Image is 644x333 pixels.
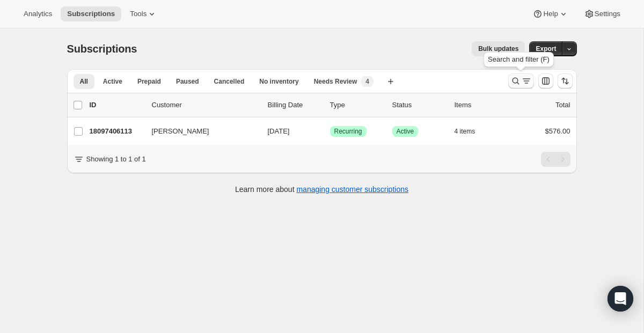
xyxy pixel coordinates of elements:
span: Paused [176,77,199,86]
button: Tools [123,6,164,21]
span: Active [103,77,122,86]
p: Billing Date [268,100,321,110]
span: [DATE] [268,127,290,135]
button: Help [526,6,575,21]
a: managing customer subscriptions [296,185,408,194]
span: Subscriptions [67,10,115,18]
span: Tools [130,10,147,18]
span: Active [397,127,414,136]
div: Items [455,100,508,110]
span: Subscriptions [67,43,137,55]
button: Customize table column order and visibility [538,73,553,88]
span: $576.00 [545,127,570,135]
span: All [80,77,88,86]
p: Total [555,100,570,110]
nav: Pagination [541,152,570,167]
span: Help [543,10,558,18]
span: 4 items [455,127,475,136]
p: Status [392,100,446,110]
span: Settings [595,10,620,18]
span: No inventory [259,77,298,86]
button: Analytics [17,6,58,21]
p: Learn more about [235,184,408,195]
span: Cancelled [214,77,245,86]
p: Showing 1 to 1 of 1 [86,154,146,165]
span: Analytics [24,10,52,18]
p: 18097406113 [90,126,143,137]
span: 4 [365,77,369,86]
div: 18097406113[PERSON_NAME][DATE]SuccessRecurringSuccessActive4 items$576.00 [90,124,570,139]
div: IDCustomerBilling DateTypeStatusItemsTotal [90,100,570,110]
button: Export [529,41,562,56]
span: Bulk updates [478,45,518,53]
button: Subscriptions [61,6,121,21]
button: Sort the results [558,73,573,88]
p: Customer [152,100,259,110]
button: [PERSON_NAME] [145,123,253,140]
span: Prepaid [137,77,161,86]
button: Create new view [382,74,399,89]
span: Recurring [334,127,362,136]
span: [PERSON_NAME] [152,126,209,137]
button: Settings [577,6,627,21]
div: Type [330,100,384,110]
div: Open Intercom Messenger [608,286,633,312]
button: Search and filter results [508,73,534,88]
span: Needs Review [314,77,357,86]
p: ID [90,100,143,110]
button: Bulk updates [472,41,525,56]
span: Export [536,45,556,53]
button: 4 items [455,124,487,139]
